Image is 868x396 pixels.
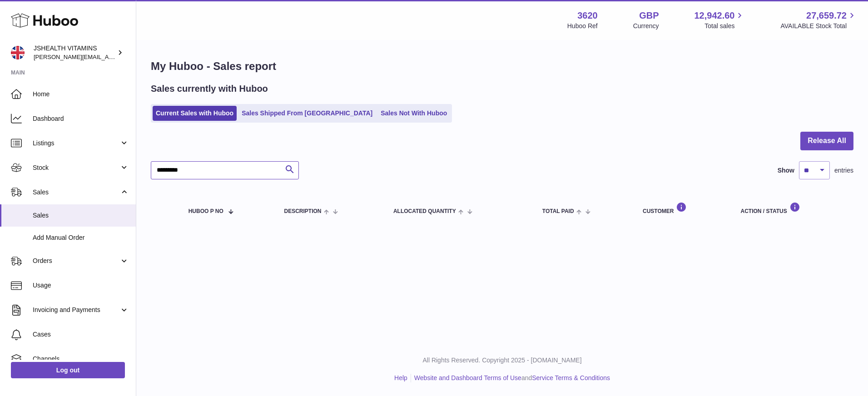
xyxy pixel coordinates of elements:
[633,22,659,30] div: Currency
[34,53,182,60] span: [PERSON_NAME][EMAIL_ADDRESS][DOMAIN_NAME]
[780,22,857,30] span: AVAILABLE Stock Total
[33,139,119,148] span: Listings
[284,208,322,214] span: Description
[704,22,745,30] span: Total sales
[33,211,129,220] span: Sales
[188,208,223,214] span: Huboo P no
[153,106,237,121] a: Current Sales with Huboo
[33,330,129,339] span: Cases
[780,10,857,30] a: 27,659.72 AVAILABLE Stock Total
[33,306,119,314] span: Invoicing and Payments
[33,188,119,197] span: Sales
[639,10,659,22] strong: GBP
[411,374,610,382] li: and
[33,355,129,363] span: Channels
[33,114,129,123] span: Dashboard
[33,90,129,99] span: Home
[567,22,598,30] div: Huboo Ref
[11,46,25,59] img: francesca@jshealthvitamins.com
[151,59,853,74] h1: My Huboo - Sales report
[778,166,794,175] label: Show
[393,208,456,214] span: ALLOCATED Quantity
[33,233,129,242] span: Add Manual Order
[394,374,407,381] a: Help
[34,44,115,61] div: JSHEALTH VITAMINS
[542,208,574,214] span: Total paid
[33,163,119,172] span: Stock
[806,10,847,22] span: 27,659.72
[800,132,853,150] button: Release All
[11,362,125,378] a: Log out
[238,106,376,121] a: Sales Shipped From [GEOGRAPHIC_DATA]
[33,257,119,265] span: Orders
[377,106,450,121] a: Sales Not With Huboo
[834,166,853,175] span: entries
[144,356,861,365] p: All Rights Reserved. Copyright 2025 - [DOMAIN_NAME]
[151,83,268,95] h2: Sales currently with Huboo
[643,202,722,214] div: Customer
[33,281,129,290] span: Usage
[694,10,745,30] a: 12,942.60 Total sales
[741,202,845,214] div: Action / Status
[532,374,610,381] a: Service Terms & Conditions
[694,10,734,22] span: 12,942.60
[414,374,521,381] a: Website and Dashboard Terms of Use
[577,10,598,22] strong: 3620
